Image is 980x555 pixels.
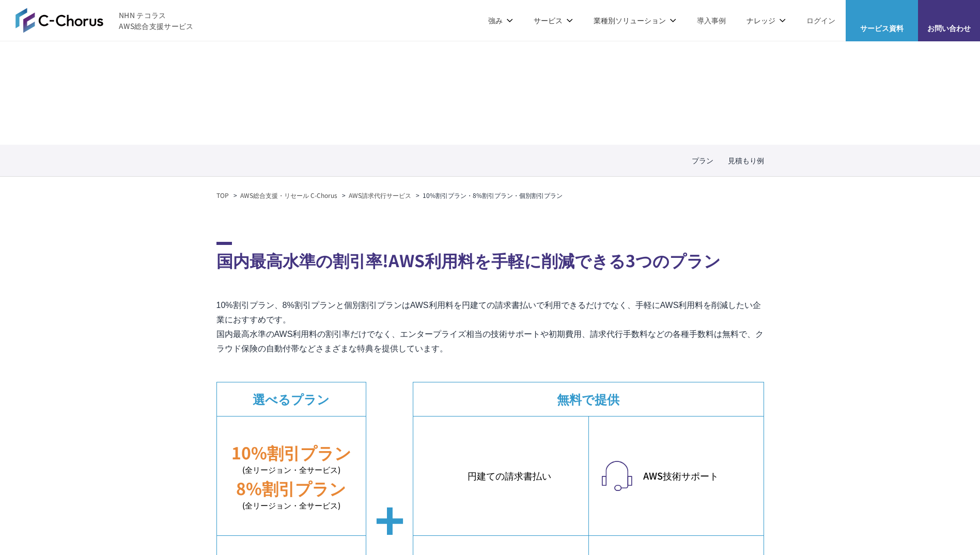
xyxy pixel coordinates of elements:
img: AWS総合支援サービス C-Chorus サービス資料 [874,8,890,20]
span: 10%割引プラン・8%割引プラン ・個別割引プラン [277,93,703,120]
img: AWS総合支援サービス C-Chorus [15,8,103,33]
p: ナレッジ [746,15,786,26]
dt: 選べるプラン [217,382,366,416]
p: 業種別ソリューション [594,15,676,26]
em: AWS技術サポート [643,469,753,483]
em: 8%割引プラン [236,476,346,500]
p: 10%割引プラン、8%割引プランと個別割引プランはAWS利用料を円建ての請求書払いで利用できるだけでなく、手軽にAWS利用料を削減したい企業におすすめです。 国内最高水準のAWS利用料の割引率だ... [216,298,764,356]
span: お問い合わせ [918,23,980,34]
small: (全リージョン・全サービス) [217,464,366,476]
a: ログイン [806,15,835,26]
a: プラン [692,155,713,166]
a: AWS請求代行サービス [349,191,411,200]
p: サービス [534,15,573,26]
img: お問い合わせ [941,8,957,20]
p: 強み [488,15,513,26]
em: 円建ての請求書払い [468,469,578,483]
a: 導入事例 [697,15,726,26]
dt: 無料で提供 [413,382,764,416]
span: NHN テコラス AWS総合支援サービス [119,10,194,32]
span: サービス資料 [846,23,918,34]
a: TOP [216,191,229,200]
a: AWS総合支援サービス C-Chorus NHN テコラスAWS総合支援サービス [15,8,194,33]
em: 10%割引プラン・8%割引プラン・個別割引プラン [423,191,563,199]
a: AWS総合支援・リセール C-Chorus [240,191,337,200]
a: 見積もり例 [728,155,764,166]
em: 10%割引プラン [231,440,351,464]
small: (全リージョン・全サービス) [217,500,366,512]
h2: 国内最高水準の割引率!AWS利用料を手軽に削減できる3つのプラン [216,242,764,272]
span: AWS請求代行サービス [277,66,703,93]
